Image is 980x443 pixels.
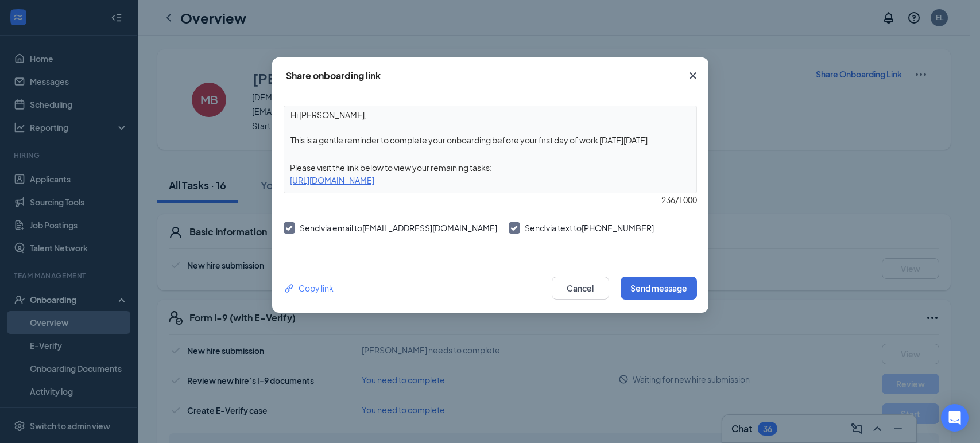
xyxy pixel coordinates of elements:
[284,174,696,186] div: [URL][DOMAIN_NAME]
[552,277,609,300] button: Cancel
[686,69,700,83] svg: Cross
[286,69,381,82] div: Share onboarding link
[677,57,708,94] button: Close
[621,277,697,300] button: Send message
[284,282,334,294] div: Copy link
[284,193,697,206] div: 236 / 1000
[284,106,696,149] textarea: Hi [PERSON_NAME], This is a gentle reminder to complete your onboarding before your first day of ...
[284,282,334,294] button: Link Copy link
[300,223,497,233] span: Send via email to [EMAIL_ADDRESS][DOMAIN_NAME]
[525,223,654,233] span: Send via text to [PHONE_NUMBER]
[284,161,696,174] div: Please visit the link below to view your remaining tasks:
[941,404,969,432] div: Open Intercom Messenger
[284,282,296,294] svg: Link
